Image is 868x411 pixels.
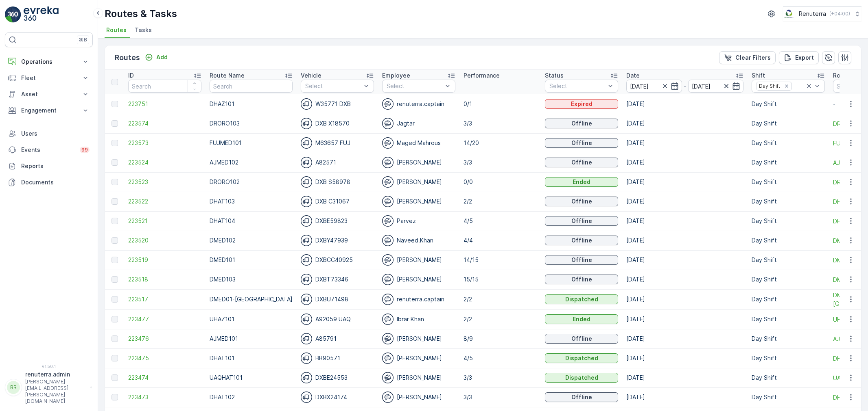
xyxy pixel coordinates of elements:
span: 223523 [128,178,201,186]
p: DMED101 [210,256,293,264]
div: DXB X18570 [301,118,374,129]
p: 0/1 [464,100,537,108]
a: 223521 [128,217,201,225]
button: Ended [545,314,618,324]
div: Toggle Row Selected [112,101,118,107]
div: Toggle Row Selected [112,316,118,322]
div: Toggle Row Selected [112,179,118,185]
img: svg%3e [301,314,312,325]
p: 2/2 [464,315,537,323]
div: [PERSON_NAME] [382,254,455,266]
a: Events99 [5,142,93,158]
div: [PERSON_NAME] [382,333,455,344]
td: [DATE] [622,133,748,153]
div: Naveed.Khan [382,235,455,246]
p: 3/3 [464,119,537,128]
button: Offline [545,119,618,128]
p: ID [128,71,134,80]
p: Routes & Tasks [105,7,177,20]
div: Day Shift [756,82,781,90]
img: svg%3e [301,254,312,266]
p: Offline [571,139,592,147]
div: Jagtar [382,118,455,129]
button: Dispatched [545,353,618,363]
p: [PERSON_NAME][EMAIL_ADDRESS][PERSON_NAME][DOMAIN_NAME] [25,379,86,405]
img: svg%3e [382,235,394,246]
div: A85791 [301,333,374,344]
td: [DATE] [622,231,748,250]
p: Renuterra [799,10,826,18]
p: Events [21,146,75,154]
button: Dispatched [545,294,618,304]
span: v 1.50.1 [5,364,93,369]
p: Export [795,54,814,62]
p: DHAT104 [210,217,293,225]
button: Offline [545,255,618,265]
div: Remove Day Shift [782,83,791,89]
div: M63657 FUJ [301,137,374,149]
p: Offline [571,275,592,283]
img: svg%3e [382,98,394,110]
p: AJMED101 [210,335,293,343]
p: 3/3 [464,374,537,382]
div: DXBX24174 [301,392,374,403]
p: Clear Filters [735,54,771,62]
p: 2/2 [464,197,537,205]
p: Day Shift [752,139,825,147]
div: A92059 UAQ [301,314,374,325]
td: [DATE] [622,387,748,407]
td: [DATE] [622,94,748,114]
div: Toggle Row Selected [112,257,118,263]
button: Expired [545,99,618,109]
img: svg%3e [301,196,312,207]
p: Expired [571,100,593,108]
input: Search [128,80,201,93]
span: 223476 [128,335,201,343]
p: Asset [21,90,77,98]
p: 8/9 [464,335,537,343]
p: Ended [573,178,590,186]
button: Operations [5,54,93,70]
div: [PERSON_NAME] [382,353,455,364]
button: Renuterra(+04:00) [783,6,861,21]
img: svg%3e [382,314,394,325]
img: svg%3e [301,235,312,246]
div: W35771 DXB [301,98,374,110]
input: Search [210,80,293,93]
a: Users [5,125,93,142]
a: 223519 [128,256,201,264]
p: renuterra.admin [25,370,86,379]
p: Day Shift [752,256,825,264]
p: Fleet [21,74,77,82]
td: [DATE] [622,270,748,289]
a: 223573 [128,139,201,147]
a: 223524 [128,158,201,167]
p: Select [549,82,606,90]
img: svg%3e [301,294,312,305]
p: Day Shift [752,315,825,323]
div: renuterra.captain [382,294,455,305]
img: svg%3e [301,118,312,129]
button: Add [142,52,171,62]
a: 223517 [128,295,201,303]
p: DRORO103 [210,119,293,128]
img: svg%3e [382,333,394,344]
td: [DATE] [622,153,748,172]
p: DHAZ101 [210,100,293,108]
p: Day Shift [752,100,825,108]
div: Toggle Row Selected [112,296,118,303]
p: Day Shift [752,158,825,167]
a: 223522 [128,197,201,205]
td: [DATE] [622,211,748,231]
p: 15/15 [464,275,537,283]
div: Toggle Row Selected [112,159,118,166]
button: Offline [545,138,618,148]
a: 223574 [128,119,201,128]
span: 223518 [128,275,201,283]
a: 223520 [128,236,201,244]
td: [DATE] [622,250,748,270]
button: Offline [545,392,618,402]
div: [PERSON_NAME] [382,157,455,168]
a: 223474 [128,374,201,382]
